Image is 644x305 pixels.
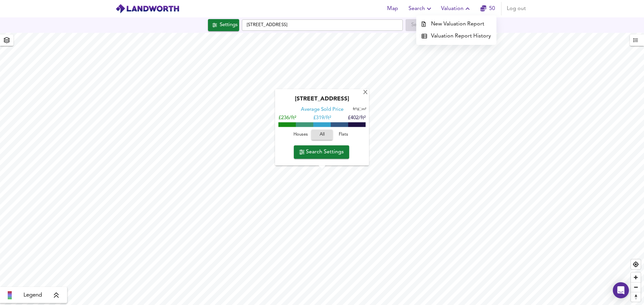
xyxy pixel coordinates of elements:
[301,107,343,113] div: Average Sold Price
[406,2,436,15] button: Search
[333,130,354,140] button: Flats
[438,2,474,15] button: Valuation
[242,19,403,31] input: Enter a location...
[409,4,433,13] span: Search
[23,291,42,299] span: Legend
[416,30,496,42] a: Valuation Report History
[294,145,349,159] button: Search Settings
[315,131,329,139] span: All
[631,283,641,292] span: Zoom out
[504,2,529,15] button: Log out
[313,116,331,121] span: £ 319/ft²
[441,4,472,13] span: Valuation
[613,282,629,298] div: Open Intercom Messenger
[631,282,641,292] button: Zoom out
[631,273,641,282] button: Zoom in
[291,131,310,139] span: Houses
[353,108,357,111] span: ft²
[208,19,239,31] button: Settings
[348,116,366,121] span: £402/ft²
[115,4,179,14] img: logo
[290,130,311,140] button: Houses
[507,4,526,13] span: Log out
[477,2,498,15] button: 50
[406,19,436,31] div: Enable a Source before running a Search
[220,21,237,29] div: Settings
[299,147,344,157] span: Search Settings
[362,108,366,111] span: m²
[480,4,495,13] a: 50
[631,259,641,269] button: Find my location
[208,19,239,31] div: Click to configure Search Settings
[631,292,641,302] span: Reset bearing to north
[363,90,368,96] div: X
[278,96,366,107] div: [STREET_ADDRESS]
[384,4,400,13] span: Map
[416,18,496,30] a: New Valuation Report
[334,131,353,139] span: Flats
[382,2,403,15] button: Map
[278,116,296,121] span: £236/ft²
[311,130,333,140] button: All
[631,292,641,302] button: Reset bearing to north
